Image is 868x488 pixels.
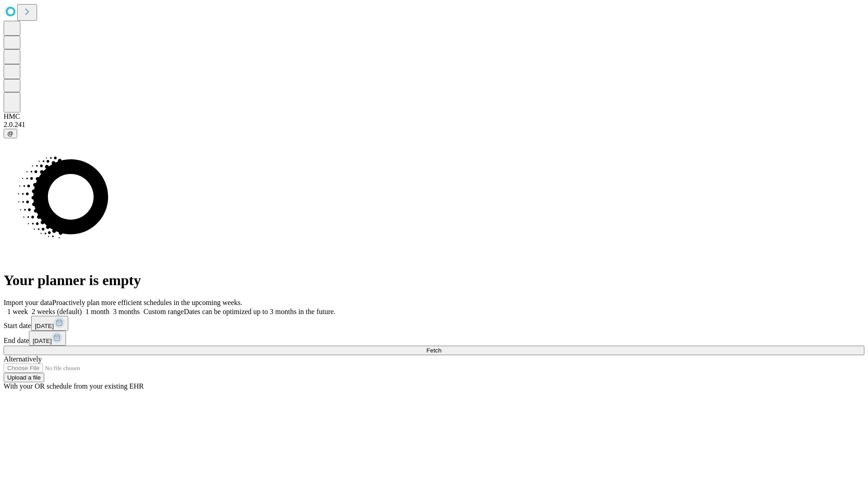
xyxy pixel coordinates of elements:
[4,113,864,121] div: HMC
[85,308,109,315] span: 1 month
[4,272,864,289] h1: Your planner is empty
[7,308,28,315] span: 1 week
[113,308,140,315] span: 3 months
[35,323,54,329] span: [DATE]
[52,299,242,306] span: Proactively plan more efficient schedules in the upcoming weeks.
[426,347,441,354] span: Fetch
[184,308,335,315] span: Dates can be optimized up to 3 months in the future.
[4,316,864,331] div: Start date
[4,299,52,306] span: Import your data
[143,308,184,315] span: Custom range
[4,355,42,363] span: Alternatively
[4,346,864,355] button: Fetch
[4,331,864,346] div: End date
[4,121,864,129] div: 2.0.241
[4,373,44,382] button: Upload a file
[29,331,66,346] button: [DATE]
[7,130,14,137] span: @
[32,308,82,315] span: 2 weeks (default)
[33,338,52,344] span: [DATE]
[4,382,144,390] span: With your OR schedule from your existing EHR
[31,316,68,331] button: [DATE]
[4,129,17,138] button: @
